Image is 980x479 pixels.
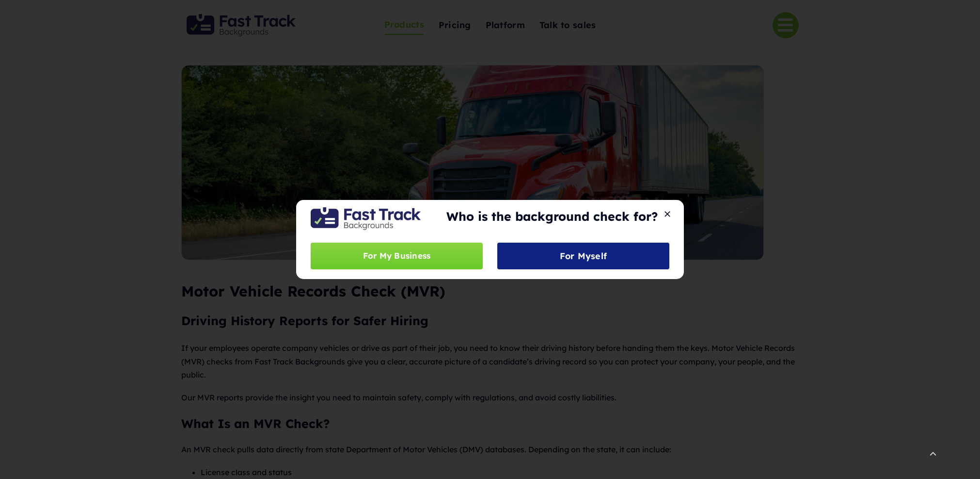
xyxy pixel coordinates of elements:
button: Close [661,210,674,218]
span: For Myself [560,251,607,261]
a: For Myself [497,243,669,269]
strong: Who is the background check for? [446,209,658,224]
a: For My Business [311,243,483,269]
img: Fast Track Backgrounds Logo [311,207,421,230]
span: For My Business [363,249,431,263]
